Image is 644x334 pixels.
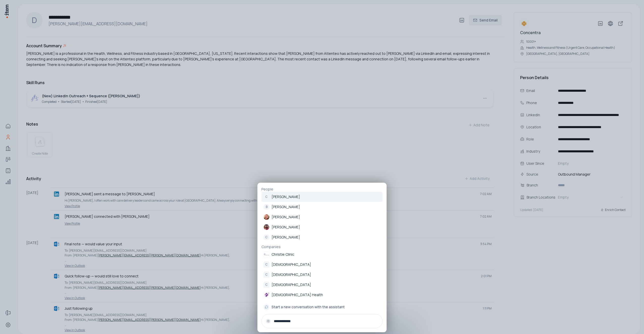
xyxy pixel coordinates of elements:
div: B [263,204,270,210]
p: [DEMOGRAPHIC_DATA] [272,282,311,287]
p: [PERSON_NAME] [272,235,300,240]
p: [PERSON_NAME] [272,214,300,220]
a: C[PERSON_NAME] [261,232,383,242]
a: C[DEMOGRAPHIC_DATA] [261,270,383,280]
a: C[PERSON_NAME] [261,192,383,202]
a: [PERSON_NAME] [261,212,383,222]
img: Christy Cruz [263,214,270,220]
p: [PERSON_NAME] [272,204,300,209]
a: C[DEMOGRAPHIC_DATA] [261,259,383,270]
a: [DEMOGRAPHIC_DATA] Health [261,290,383,300]
div: C [263,234,270,240]
div: C [263,282,270,288]
div: PeopleC[PERSON_NAME]B[PERSON_NAME]Christy Cruz[PERSON_NAME]Christy Meigs[PERSON_NAME]C[PERSON_NAM... [257,183,387,332]
p: Christie Clinic [272,252,294,257]
img: CHRISTUS Health [263,292,270,298]
p: [DEMOGRAPHIC_DATA] [272,272,311,277]
a: C[DEMOGRAPHIC_DATA] [261,280,383,290]
p: [PERSON_NAME] [272,194,300,199]
a: B[PERSON_NAME] [261,202,383,212]
span: Start a new conversation with the assistant [272,304,345,309]
p: [PERSON_NAME] [272,225,300,230]
div: C [263,194,270,200]
img: Christie Clinic [263,251,270,257]
p: People [261,187,383,192]
p: [DEMOGRAPHIC_DATA] Health [272,292,323,297]
button: Start a new conversation with the assistant [261,302,383,312]
a: Christie Clinic [261,249,383,259]
p: [DEMOGRAPHIC_DATA] [272,262,311,267]
a: [PERSON_NAME] [261,222,383,232]
div: C [263,261,270,268]
img: Christy Meigs [263,224,270,230]
div: C [263,272,270,278]
p: Companies [261,244,383,249]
